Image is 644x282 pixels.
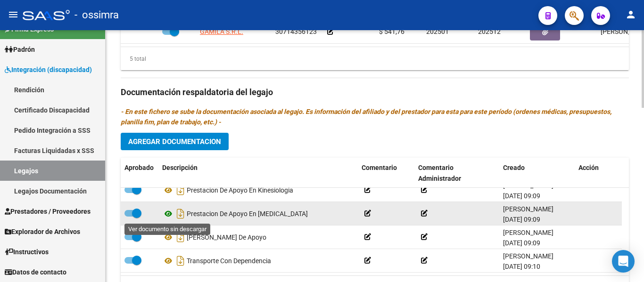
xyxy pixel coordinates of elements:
[578,164,599,171] span: Acción
[128,137,221,146] span: Agregar Documentacion
[499,158,575,189] datatable-header-cell: Creado
[503,216,540,223] span: [DATE] 09:09
[5,206,91,217] span: Prestadores / Proveedores
[200,28,243,35] span: GAMILA S.R.L.
[174,253,187,268] i: Descargar documento
[124,164,154,171] span: Aprobado
[74,5,119,25] span: - ossimra
[275,28,317,35] span: 30714356123
[503,252,553,260] span: [PERSON_NAME]
[612,250,635,273] div: Open Intercom Messenger
[158,158,358,189] datatable-header-cell: Descripción
[174,230,187,245] i: Descargar documento
[174,183,187,198] i: Descargar documento
[5,267,66,277] span: Datos de contacto
[121,133,229,150] button: Agregar Documentacion
[503,263,540,270] span: [DATE] 09:10
[503,205,553,213] span: [PERSON_NAME]
[162,230,354,245] div: [PERSON_NAME] De Apoyo
[503,182,553,189] span: [PERSON_NAME]
[503,192,540,200] span: [DATE] 09:09
[121,108,611,126] i: - En este fichero se sube la documentación asociada al legajo. Es información del afiliado y del ...
[162,206,354,221] div: Prestacion De Apoyo En [MEDICAL_DATA]
[5,247,49,257] span: Instructivos
[162,183,354,198] div: Prestacion De Apoyo En Kinesiologia
[575,158,622,189] datatable-header-cell: Acción
[426,28,449,35] span: 202501
[414,158,499,189] datatable-header-cell: Comentario Administrador
[362,164,397,171] span: Comentario
[174,206,187,221] i: Descargar documento
[8,9,19,20] mat-icon: menu
[418,164,461,182] span: Comentario Administrador
[379,28,405,35] span: $ 541,76
[162,253,354,268] div: Transporte Con Dependencia
[503,164,525,171] span: Creado
[503,239,540,247] span: [DATE] 09:09
[121,86,629,99] h3: Documentación respaldatoria del legajo
[5,44,35,55] span: Padrón
[503,229,553,236] span: [PERSON_NAME]
[162,164,198,171] span: Descripción
[358,158,414,189] datatable-header-cell: Comentario
[5,226,80,237] span: Explorador de Archivos
[625,9,636,20] mat-icon: person
[5,64,92,75] span: Integración (discapacidad)
[121,54,146,64] div: 5 total
[121,158,158,189] datatable-header-cell: Aprobado
[478,28,501,35] span: 202512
